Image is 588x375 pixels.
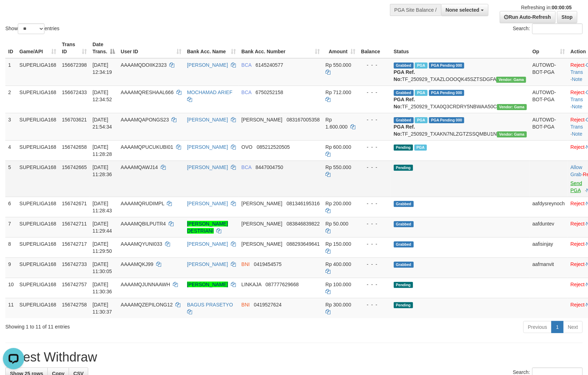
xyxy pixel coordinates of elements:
[121,261,153,267] span: AAAAMQKJ99
[361,281,388,288] div: - - -
[415,62,427,69] span: Marked by aafsoycanthlai
[5,140,17,161] td: 4
[121,201,164,206] span: AAAAMQRUDIMPL
[17,217,59,237] td: SUPERLIGA168
[571,201,585,206] a: Reject
[17,257,59,278] td: SUPERLIGA168
[551,321,563,333] a: 1
[571,282,585,287] a: Reject
[557,11,577,23] a: Stop
[523,321,552,333] a: Previous
[187,89,233,95] a: MOCHAMAD ARIEF
[530,58,568,86] td: AUTOWD-BOT-PGA
[358,38,391,58] th: Balance
[62,89,87,95] span: 156672433
[90,38,118,58] th: Date Trans.: activate to sort column descending
[92,62,112,75] span: [DATE] 12:34:19
[394,62,414,69] span: Grabbed
[530,237,568,257] td: aafisinjay
[92,117,112,130] span: [DATE] 21:54:34
[5,197,17,217] td: 6
[361,61,388,69] div: - - -
[62,62,87,68] span: 156672398
[62,241,87,247] span: 156742717
[242,282,261,287] span: LINKAJA
[571,302,585,308] a: Reject
[121,117,169,123] span: AAAAMQAPONGS23
[394,97,415,109] b: PGA Ref. No:
[242,62,251,68] span: BCA
[530,38,568,58] th: Op: activate to sort column ascending
[571,62,585,68] a: Reject
[5,350,583,364] h1: Latest Withdraw
[446,7,480,13] span: None selected
[62,302,87,308] span: 156742758
[325,62,351,68] span: Rp 550.000
[121,302,173,308] span: AAAAMQZEPILONG12
[5,320,240,330] div: Showing 1 to 11 of 11 entries
[17,58,59,86] td: SUPERLIGA168
[121,144,173,150] span: AAAAMQPUCUKUBI01
[415,117,427,123] span: Marked by aafchhiseyha
[5,58,17,86] td: 1
[361,261,388,268] div: - - -
[92,261,112,274] span: [DATE] 11:30:05
[187,261,228,267] a: [PERSON_NAME]
[17,161,59,197] td: SUPERLIGA168
[325,221,349,227] span: Rp 50.000
[521,5,572,10] span: Refreshing in:
[394,221,414,227] span: Grabbed
[532,23,583,34] input: Search:
[92,89,112,102] span: [DATE] 12:34:52
[441,4,488,16] button: None selected
[17,86,59,113] td: SUPERLIGA168
[92,144,112,157] span: [DATE] 11:28:28
[255,62,283,68] span: Copy 6145240577 to clipboard
[361,116,388,123] div: - - -
[325,302,351,308] span: Rp 300.000
[3,3,24,24] button: Open LiveChat chat widget
[121,282,170,287] span: AAAAMQJUNNAAWH
[62,282,87,287] span: 156742757
[62,201,87,206] span: 156742671
[394,282,413,288] span: Pending
[287,241,320,247] span: Copy 088293649641 to clipboard
[187,164,228,170] a: [PERSON_NAME]
[17,278,59,298] td: SUPERLIGA168
[187,62,228,68] a: [PERSON_NAME]
[187,144,228,150] a: [PERSON_NAME]
[361,200,388,207] div: - - -
[92,164,112,177] span: [DATE] 11:28:36
[184,38,239,58] th: Bank Acc. Name: activate to sort column ascending
[414,145,427,151] span: Marked by aafsoycanthlai
[571,164,582,177] a: Allow Grab
[361,301,388,308] div: - - -
[121,89,174,95] span: AAAAMQRESHAAL666
[361,164,388,171] div: - - -
[571,117,585,123] a: Reject
[530,217,568,237] td: aafduntev
[530,197,568,217] td: aafdysreynoch
[571,89,585,95] a: Reject
[92,282,112,294] span: [DATE] 11:30:36
[5,86,17,113] td: 2
[496,77,526,83] span: Vendor URL: https://trx31.1velocity.biz
[254,261,282,267] span: Copy 0419454575 to clipboard
[121,221,166,227] span: AAAAMQBILPUTR4
[5,298,17,318] td: 11
[571,164,583,177] span: ·
[394,117,414,123] span: Grabbed
[572,131,583,137] a: Note
[62,261,87,267] span: 156742733
[572,76,583,82] a: Note
[242,241,282,247] span: [PERSON_NAME]
[287,117,320,123] span: Copy 083167005358 to clipboard
[62,221,87,227] span: 156742711
[530,86,568,113] td: AUTOWD-BOT-PGA
[92,241,112,254] span: [DATE] 11:29:50
[239,38,323,58] th: Bank Acc. Number: activate to sort column ascending
[62,164,87,170] span: 156742665
[5,278,17,298] td: 10
[255,89,283,95] span: Copy 6750252158 to clipboard
[325,164,351,170] span: Rp 550.000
